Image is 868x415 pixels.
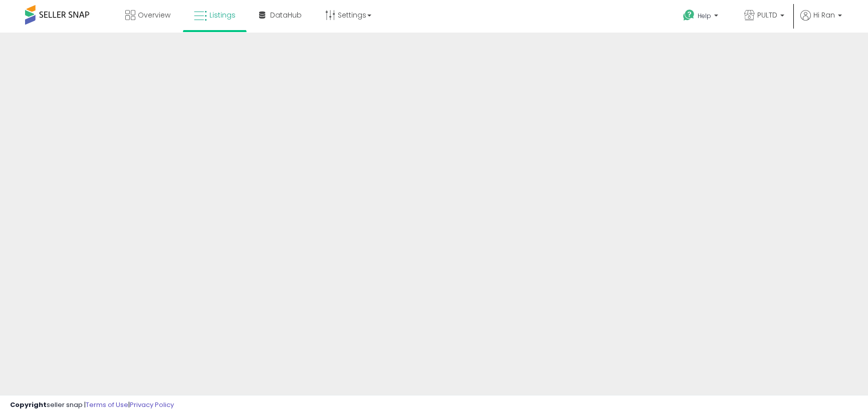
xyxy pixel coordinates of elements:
[683,9,695,22] i: Get Help
[10,400,47,409] strong: Copyright
[757,10,777,20] span: PULTD
[86,400,128,409] a: Terms of Use
[698,12,711,20] span: Help
[10,400,174,410] div: seller snap | |
[813,10,835,20] span: Hi Ran
[138,10,170,20] span: Overview
[675,2,728,33] a: Help
[209,10,236,20] span: Listings
[800,10,842,33] a: Hi Ran
[130,400,174,409] a: Privacy Policy
[270,10,302,20] span: DataHub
